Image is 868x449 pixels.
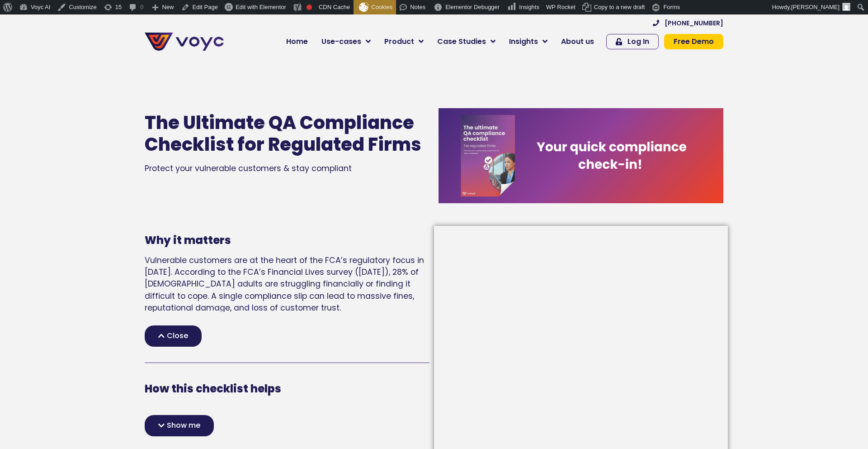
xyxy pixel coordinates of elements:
[145,163,352,174] span: Protect your vulnerable customers & stay compliant
[627,38,649,45] span: Log In
[665,20,723,26] span: [PHONE_NUMBER]
[145,415,214,436] div: Show me
[315,33,377,51] a: Use-cases
[377,33,430,51] a: Product
[145,325,202,347] div: Close
[145,33,224,51] img: voyc-full-logo
[606,34,659,49] a: Log In
[384,36,414,47] span: Product
[509,36,538,47] span: Insights
[321,36,361,47] span: Use-cases
[554,33,601,51] a: About us
[167,332,188,339] span: Close
[279,33,315,51] a: Home
[674,38,714,45] span: Free Demo
[145,112,429,155] h1: The Ultimate QA Compliance Checklist for Regulated Firms
[437,36,486,47] span: Case Studies
[664,34,723,49] a: Free Demo
[145,255,424,314] span: Vulnerable customers are at the heart of the FCA’s regulatory focus in [DATE]. According to the F...
[561,36,594,47] span: About us
[167,422,200,429] span: Show me
[430,33,502,51] a: Case Studies
[791,4,840,10] span: [PERSON_NAME]
[307,5,312,10] div: Focus keyphrase not set
[236,4,286,10] span: Edit with Elementor
[286,36,308,47] span: Home
[653,20,723,26] a: [PHONE_NUMBER]
[145,234,429,247] h4: Why it matters
[145,382,429,396] h4: How this checklist helps
[502,33,554,51] a: Insights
